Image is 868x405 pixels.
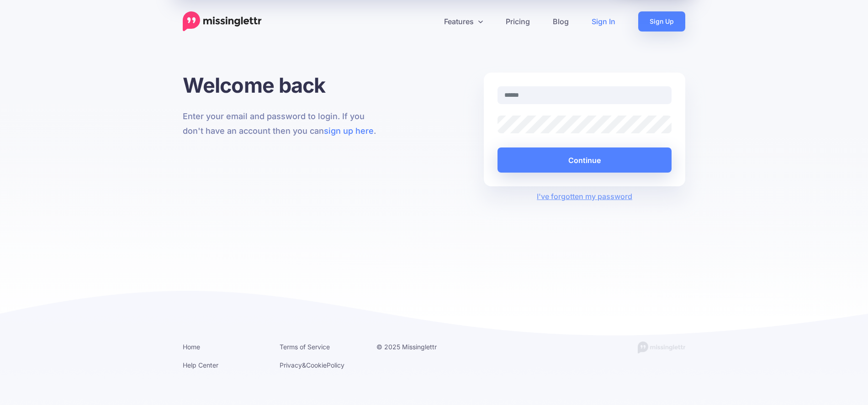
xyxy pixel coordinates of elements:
[537,192,632,201] a: I've forgotten my password
[638,11,685,32] a: Sign Up
[376,341,460,352] li: © 2025 Missinglettr
[541,11,580,32] a: Blog
[280,359,363,371] li: & Policy
[580,11,627,32] a: Sign In
[324,126,374,136] a: sign up here
[433,11,494,32] a: Features
[280,343,330,351] a: Terms of Service
[183,343,200,351] a: Home
[183,73,384,98] h1: Welcome back
[183,109,384,138] p: Enter your email and password to login. If you don't have an account then you can .
[280,361,302,369] a: Privacy
[498,147,672,173] button: Continue
[494,11,541,32] a: Pricing
[183,361,218,369] a: Help Center
[306,361,327,369] a: Cookie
